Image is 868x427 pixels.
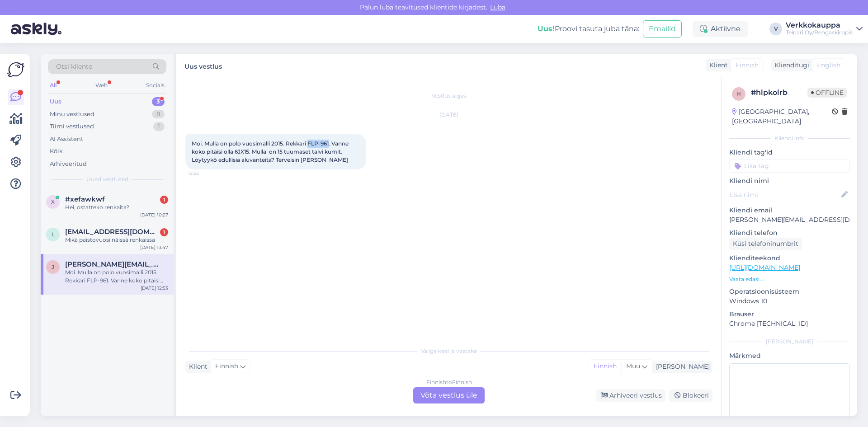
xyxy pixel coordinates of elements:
[729,148,850,157] p: Kliendi tag'id
[65,268,168,285] div: Moi. Mulla on polo vuosimalli 2015. Rekkari FLP-961. Vanne koko pitäisi olla 6JX15. Mulla on 15 t...
[185,362,208,371] div: Klient
[7,61,24,78] img: Askly Logo
[65,236,168,244] div: Mikä paistovuosi näissä renkaissa
[50,97,61,106] div: Uus
[693,21,748,37] div: Aktiivne
[538,23,639,34] div: Proovi tasuta juba täna:
[426,378,472,386] div: Finnish to Finnish
[729,351,850,361] p: Märkmed
[769,23,782,35] div: V
[140,211,168,218] div: [DATE] 10:27
[807,88,847,98] span: Offline
[152,97,165,106] div: 3
[65,260,159,268] span: jari-pekka.hietala@elisanet.fi
[786,22,853,29] div: Verkkokauppa
[729,215,850,225] p: [PERSON_NAME][EMAIL_ADDRESS][DOMAIN_NAME]
[48,80,58,91] div: All
[160,228,168,236] div: 1
[729,263,800,272] a: [URL][DOMAIN_NAME]
[729,159,850,173] input: Lisa tag
[487,3,508,11] span: Luba
[50,110,94,119] div: Minu vestlused
[50,122,94,131] div: Tiimi vestlused
[736,61,759,70] span: Finnish
[669,389,712,402] div: Blokeeri
[50,160,87,169] div: Arhiveeritud
[215,361,238,371] span: Finnish
[56,62,92,71] span: Otsi kliente
[140,244,168,251] div: [DATE] 13:47
[729,176,850,186] p: Kliendi nimi
[185,92,712,100] div: Vestlus algas
[589,360,621,373] div: Finnish
[729,134,850,142] div: Kliendi info
[153,122,165,131] div: 1
[52,263,54,270] span: j
[729,319,850,328] p: Chrome [TECHNICAL_ID]
[188,170,222,177] span: 12:53
[786,29,853,36] div: Teinari Oy/Rengaskirppis
[771,61,809,70] div: Klienditugi
[185,111,712,119] div: [DATE]
[732,107,832,126] div: [GEOGRAPHIC_DATA], [GEOGRAPHIC_DATA]
[626,362,640,370] span: Muu
[184,59,222,71] label: Uus vestlus
[729,287,850,296] p: Operatsioonisüsteem
[65,203,168,211] div: Hei, ostatteko renkaita?
[141,285,168,291] div: [DATE] 12:53
[86,175,128,183] span: Uued vestlused
[643,20,682,38] button: Emailid
[65,228,159,236] span: Luhtamaajani@gmail.com
[729,310,850,319] p: Brauser
[730,190,840,200] input: Lisa nimi
[736,90,741,97] span: h
[729,338,850,346] div: [PERSON_NAME]
[50,135,83,144] div: AI Assistent
[152,110,165,119] div: 8
[94,80,109,91] div: Web
[50,147,63,156] div: Kõik
[729,296,850,306] p: Windows 10
[51,198,55,205] span: x
[729,228,850,238] p: Kliendi telefon
[538,24,555,33] b: Uus!
[729,253,850,263] p: Klienditeekond
[817,61,840,70] span: English
[144,80,166,91] div: Socials
[52,231,55,238] span: L
[706,61,728,70] div: Klient
[192,140,350,163] span: Moi. Mulla on polo vuosimalli 2015. Rekkari FLP-961. Vanne koko pitäisi olla 6JX15. Mulla on 15 t...
[596,389,665,402] div: Arhiveeri vestlus
[786,22,863,36] a: VerkkokauppaTeinari Oy/Rengaskirppis
[729,275,850,283] p: Vaata edasi ...
[729,238,802,250] div: Küsi telefoninumbrit
[185,347,712,355] div: Valige keel ja vastake
[65,195,105,203] span: #xefawkwf
[413,387,485,404] div: Võta vestlus üle
[652,362,710,371] div: [PERSON_NAME]
[751,87,807,98] div: # hlpkolrb
[160,196,168,204] div: 1
[729,206,850,215] p: Kliendi email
